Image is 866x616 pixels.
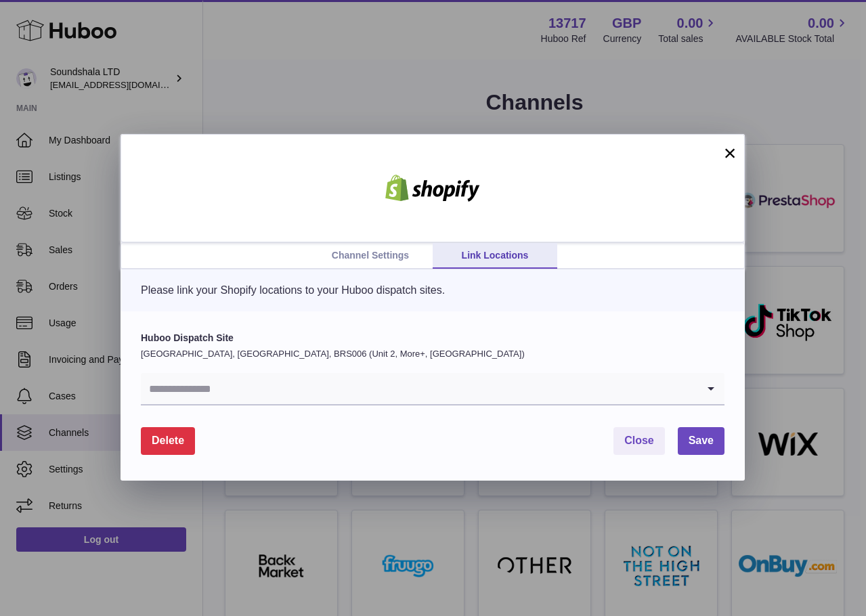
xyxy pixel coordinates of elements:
button: Delete [141,427,195,455]
span: Save [689,435,714,446]
button: × [722,145,738,161]
span: Close [624,435,654,446]
div: Search for option [141,373,724,405]
img: shopify [375,175,490,202]
label: Huboo Dispatch Site [141,332,724,345]
a: Channel Settings [308,243,433,269]
button: Close [613,427,665,455]
span: Delete [152,435,184,446]
a: Link Locations [433,243,557,269]
p: Please link your Shopify locations to your Huboo dispatch sites. [141,283,724,298]
input: Search for option [141,373,697,404]
p: [GEOGRAPHIC_DATA], [GEOGRAPHIC_DATA], BRS006 (Unit 2, More+, [GEOGRAPHIC_DATA]) [141,348,724,360]
button: Save [678,427,724,455]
